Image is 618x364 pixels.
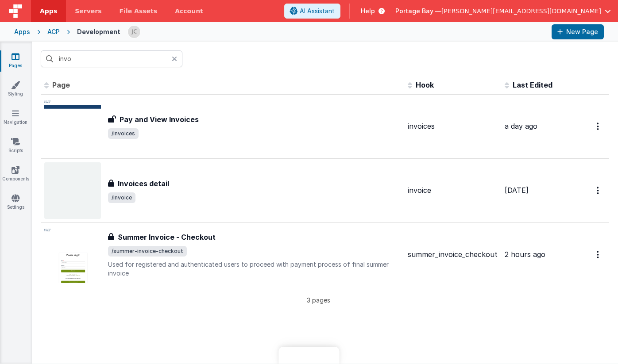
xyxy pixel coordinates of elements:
div: Apps [14,27,30,36]
div: invoice [408,185,498,195]
button: Options [591,181,606,199]
div: Development [77,27,120,36]
span: AI Assistant [300,7,335,15]
button: Options [591,245,606,264]
span: /summer-invoice-checkout [108,246,187,257]
span: Portage Bay — [395,7,441,15]
span: /invoices [108,128,139,139]
div: invoices [408,121,498,131]
button: New Page [552,24,604,39]
span: Apps [40,7,57,15]
span: 2 hours ago [505,250,545,259]
div: summer_invoice_checkout [408,249,498,260]
span: [DATE] [505,186,529,195]
span: Help [361,7,375,15]
span: Hook [416,80,434,89]
div: ACP [47,27,60,36]
span: Page [52,80,70,89]
button: Portage Bay — [PERSON_NAME][EMAIL_ADDRESS][DOMAIN_NAME] [395,7,611,15]
img: 5d1ca2343d4fbe88511ed98663e9c5d3 [128,26,140,38]
input: Search pages, id's ... [41,50,182,67]
h3: Summer Invoice - Checkout [118,232,216,242]
span: /invoice [108,192,135,203]
span: [PERSON_NAME][EMAIL_ADDRESS][DOMAIN_NAME] [441,7,601,15]
p: 3 pages [41,295,596,305]
p: Used for registered and authenticated users to proceed with payment process of final summer invoice [108,260,401,278]
button: Options [591,117,606,135]
h3: Pay and View Invoices [120,114,199,125]
button: AI Assistant [284,4,340,19]
span: Servers [75,7,101,15]
span: Last Edited [513,80,552,89]
span: File Assets [120,7,158,15]
span: a day ago [505,122,537,130]
h3: Invoices detail [118,178,169,189]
